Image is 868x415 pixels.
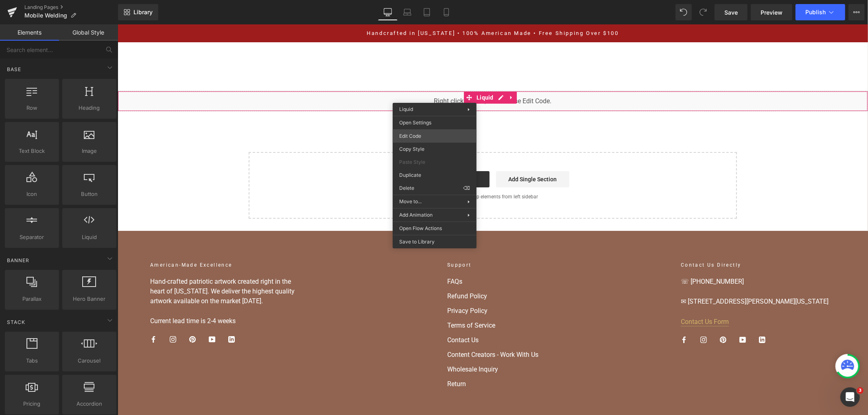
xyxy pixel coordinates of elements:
[33,292,187,302] p: Current lead time is 2-4 weeks
[249,6,501,12] a: Handcrafted in [US_STATE] • 100% American Made • Free Shipping Over $100
[330,355,421,365] a: Return
[389,67,399,79] a: Expand / Collapse
[437,4,456,20] a: Mobile
[398,4,417,20] a: Laptop
[796,4,845,20] button: Publish
[24,4,118,11] a: Landing Pages
[33,252,187,282] p: Hand-crafted patriotic artwork created right in the heart of [US_STATE]. We deliver the highest q...
[330,340,421,350] a: Wholesale Inquiry
[330,326,421,335] a: Content Creators - Work With Us
[463,185,470,192] span: ⌫
[91,310,98,319] a: YouTube
[330,237,421,244] h2: Support
[563,252,718,262] p: ☏ [PHONE_NUMBER]
[399,238,470,246] span: Save to Library
[399,198,468,205] span: Move to...
[7,356,57,365] span: Tabs
[33,237,187,244] h2: American-Made Excellence
[848,4,865,20] button: More
[59,24,118,41] a: Global Style
[563,272,718,282] p: ✉ [STREET_ADDRESS][PERSON_NAME][US_STATE]
[7,190,57,198] span: Icon
[52,310,59,319] a: Instagram
[357,67,378,79] span: Liquid
[676,4,692,20] button: Undo
[641,311,648,320] a: LinkedIn
[65,295,114,303] span: Hero Banner
[299,147,372,163] a: Explore Blocks
[330,296,421,306] a: Terms of Service
[7,400,57,408] span: Pricing
[6,65,22,73] span: Base
[24,12,67,19] span: Mobile Welding
[378,147,452,163] a: Add Single Section
[330,267,421,277] a: Refund Policy
[399,211,468,219] span: Add Animation
[399,225,470,232] span: Open Flow Actions
[751,4,792,20] a: Preview
[65,147,114,155] span: Image
[65,190,114,198] span: Button
[118,4,158,20] a: New Library
[330,252,421,262] a: FAQs
[378,4,398,20] a: Desktop
[7,104,57,112] span: Row
[65,400,114,408] span: Accordion
[563,311,570,320] a: Facebook
[563,293,611,301] a: Contact Us Form
[563,237,718,244] h2: Contact Us Directly
[857,387,864,394] span: 3
[6,256,30,264] span: Banner
[399,159,470,166] span: Paste Style
[622,311,628,320] a: YouTube
[417,4,437,20] a: Tablet
[72,310,78,319] a: Pinterest
[33,310,39,319] a: Facebook
[695,4,711,20] button: Redo
[399,146,470,153] span: Copy Style
[399,172,470,179] span: Duplicate
[6,318,26,326] span: Stack
[840,387,860,407] iframe: Intercom live chat
[761,8,783,17] span: Preview
[724,8,738,17] span: Save
[7,233,57,241] span: Separator
[399,133,470,140] span: Edit Code
[133,9,153,16] span: Library
[65,356,114,365] span: Carousel
[330,311,421,321] a: Contact Us
[399,106,413,112] span: Liquid
[399,119,470,126] span: Open Settings
[65,233,114,241] span: Liquid
[65,104,114,112] span: Heading
[330,282,421,291] a: Privacy Policy
[144,169,606,175] p: or Drag & Drop elements from left sidebar
[602,311,609,320] a: Pinterest
[7,147,57,155] span: Text Block
[111,310,117,319] a: LinkedIn
[399,185,463,192] span: Delete
[805,9,826,15] span: Publish
[7,295,57,303] span: Parallax
[583,311,589,320] a: Instagram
